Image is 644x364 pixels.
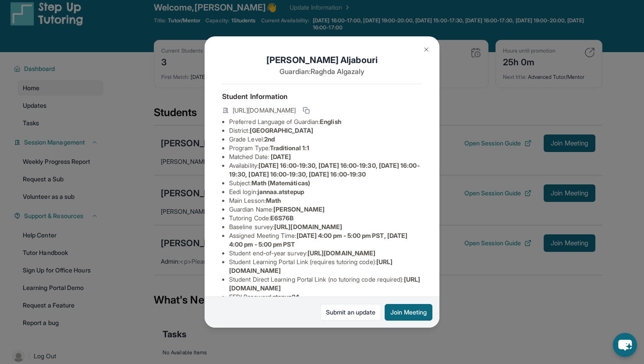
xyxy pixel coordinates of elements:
span: [URL][DOMAIN_NAME] [308,249,375,257]
span: E6S76B [270,214,294,222]
span: 2nd [264,135,275,143]
li: Preferred Language of Guardian: [229,117,422,126]
button: Copy link [301,105,311,116]
li: Grade Level: [229,135,422,144]
span: Math [266,197,281,204]
h4: Student Information [222,91,422,102]
li: Program Type: [229,144,422,152]
span: stepup24 [272,293,300,300]
li: Matched Date: [229,152,422,161]
button: Join Meeting [385,304,432,321]
span: English [320,118,341,125]
li: Student Direct Learning Portal Link (no tutoring code required) : [229,275,422,293]
span: [PERSON_NAME] [273,205,325,213]
p: Guardian: Raghda Algazaly [222,66,422,77]
span: [URL][DOMAIN_NAME] [274,223,342,230]
h1: [PERSON_NAME] Aljabouri [222,54,422,66]
li: Student Learning Portal Link (requires tutoring code) : [229,258,422,275]
li: Subject : [229,179,422,187]
span: Traditional 1:1 [270,144,309,152]
li: District: [229,126,422,135]
span: [DATE] 4:00 pm - 5:00 pm PST, [DATE] 4:00 pm - 5:00 pm PST [229,232,407,248]
li: Student end-of-year survey : [229,249,422,258]
span: Math (Matemáticas) [251,179,310,187]
span: [DATE] 16:00-19:30, [DATE] 16:00-19:30, [DATE] 16:00-19:30, [DATE] 16:00-19:30, [DATE] 16:00-19:30 [229,162,420,178]
li: Eedi login : [229,187,422,196]
a: Submit an update [320,304,381,321]
span: [DATE] [271,153,291,160]
li: Availability: [229,161,422,179]
span: [URL][DOMAIN_NAME] [233,106,296,115]
li: EEDI Password : [229,293,422,301]
li: Main Lesson : [229,196,422,205]
img: Close Icon [423,46,430,53]
span: jannaa.atstepup [258,188,304,195]
li: Tutoring Code : [229,214,422,223]
li: Assigned Meeting Time : [229,231,422,249]
span: [GEOGRAPHIC_DATA] [250,127,313,134]
li: Baseline survey : [229,223,422,231]
li: Guardian Name : [229,205,422,214]
button: chat-button [613,333,637,357]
